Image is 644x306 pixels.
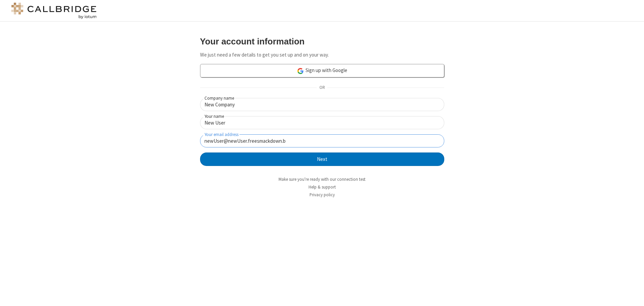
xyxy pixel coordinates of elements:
[200,152,444,166] button: Next
[309,184,336,190] a: Help & support
[310,192,335,198] a: Privacy policy
[200,51,444,59] p: We just need a few details to get you set up and on your way.
[200,98,444,111] input: Company name
[200,134,444,147] input: Your email address
[200,116,444,129] input: Your name
[297,67,304,75] img: google-icon.png
[317,83,327,93] span: OR
[10,3,98,19] img: logo@2x.png
[200,64,444,77] a: Sign up with Google
[200,37,444,46] h3: Your account information
[279,176,365,182] a: Make sure you're ready with our connection test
